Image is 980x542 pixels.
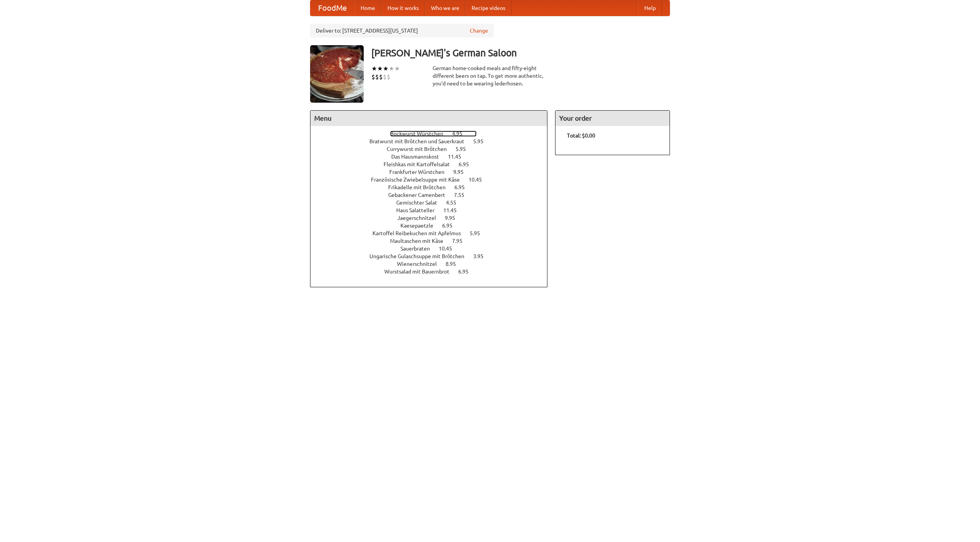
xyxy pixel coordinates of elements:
[397,215,444,221] span: Jaegerschnitzel
[387,146,454,152] span: Currywurst mit Brötchen
[390,131,451,137] span: Bockwurst Würstchen
[443,207,464,213] span: 11.45
[452,131,470,137] span: 4.95
[446,261,464,267] span: 8.95
[445,215,463,221] span: 9.95
[397,261,470,267] a: Wienerschnitzel 8.95
[469,177,490,183] span: 10.45
[388,184,453,190] span: Frikadelle mit Brötchen
[371,177,467,183] span: Französische Zwiebelsuppe mit Käse
[388,192,479,198] a: Gebackener Camenbert 7.55
[369,253,472,259] span: Ungarische Gulaschsuppe mit Brötchen
[371,177,496,183] a: Französische Zwiebelsuppe mit Käse 10.45
[391,154,447,160] span: Das Hausmannskost
[372,230,469,236] span: Kartoffel Reibekuchen mit Apfelmus
[391,154,475,160] a: Das Hausmannskost 11.45
[400,223,467,229] a: Kaesepaetzle 6.95
[387,73,390,81] li: $
[310,111,547,126] h4: Menu
[389,169,452,175] span: Frankfurter Würstchen
[459,161,477,167] span: 6.95
[369,138,498,144] a: Bratwurst mit Brötchen und Sauerkraut 5.95
[396,200,445,206] span: Gemischter Salat
[390,131,477,137] a: Bockwurst Würstchen 4.95
[400,246,466,252] a: Sauerbraten 10.45
[400,246,438,252] span: Sauerbraten
[448,154,469,160] span: 11.45
[310,45,364,103] img: angular.jpg
[396,200,470,206] a: Gemischter Salat 4.55
[390,238,477,244] a: Maultaschen mit Käse 7.95
[473,138,491,144] span: 5.95
[390,238,451,244] span: Maultaschen mit Käse
[396,207,442,213] span: Haus Salatteller
[433,64,547,87] div: German home-cooked meals and fifty-eight different beers on tap. To get more authentic, you'd nee...
[452,238,470,244] span: 7.95
[369,253,498,259] a: Ungarische Gulaschsuppe mit Brötchen 3.95
[371,45,670,61] h3: [PERSON_NAME]'s German Saloon
[379,73,383,81] li: $
[384,269,483,275] a: Wurstsalad mit Bauernbrot 6.95
[383,73,387,81] li: $
[384,269,457,275] span: Wurstsalad mit Bauernbrot
[381,0,425,16] a: How it works
[397,215,469,221] a: Jaegerschnitzel 9.95
[389,64,394,73] li: ★
[369,138,472,144] span: Bratwurst mit Brötchen und Sauerkraut
[372,230,494,236] a: Kartoffel Reibekuchen mit Apfelmus 5.95
[425,0,465,16] a: Who we are
[384,161,457,167] span: Fleishkas mit Kartoffelsalat
[371,64,377,73] li: ★
[638,0,662,16] a: Help
[439,246,460,252] span: 10.45
[387,146,480,152] a: Currywurst mit Brötchen 5.95
[458,269,476,275] span: 6.95
[383,64,389,73] li: ★
[388,192,453,198] span: Gebackener Camenbert
[454,192,472,198] span: 7.55
[470,27,488,34] a: Change
[388,184,479,190] a: Frikadelle mit Brötchen 6.95
[454,184,472,190] span: 6.95
[555,111,670,126] h4: Your order
[310,24,494,38] div: Deliver to: [STREET_ADDRESS][US_STATE]
[473,253,491,259] span: 3.95
[442,223,460,229] span: 6.95
[354,0,381,16] a: Home
[567,133,595,139] b: Total: $0.00
[375,73,379,81] li: $
[384,161,483,167] a: Fleishkas mit Kartoffelsalat 6.95
[389,169,478,175] a: Frankfurter Würstchen 9.95
[371,73,375,81] li: $
[377,64,383,73] li: ★
[446,200,464,206] span: 4.55
[465,0,511,16] a: Recipe videos
[396,207,471,213] a: Haus Salatteller 11.45
[397,261,444,267] span: Wienerschnitzel
[310,0,354,16] a: FoodMe
[394,64,400,73] li: ★
[453,169,471,175] span: 9.95
[456,146,474,152] span: 5.95
[470,230,488,236] span: 5.95
[400,223,441,229] span: Kaesepaetzle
